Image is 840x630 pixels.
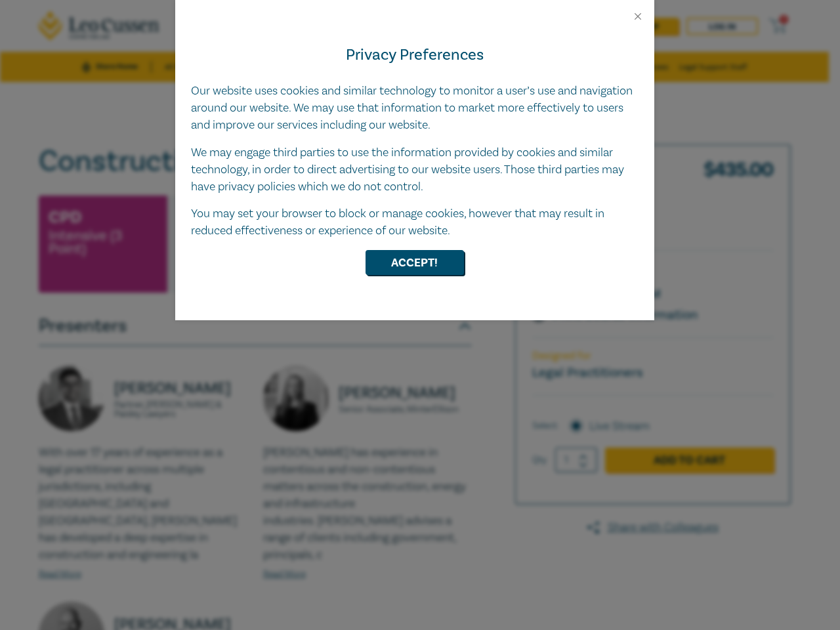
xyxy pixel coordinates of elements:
[191,144,639,196] p: We may engage third parties to use the information provided by cookies and similar technology, in...
[632,10,644,22] button: Close
[191,205,639,240] p: You may set your browser to block or manage cookies, however that may result in reduced effective...
[191,83,639,134] p: Our website uses cookies and similar technology to monitor a user’s use and navigation around our...
[366,250,464,275] button: Accept!
[191,43,639,67] h4: Privacy Preferences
